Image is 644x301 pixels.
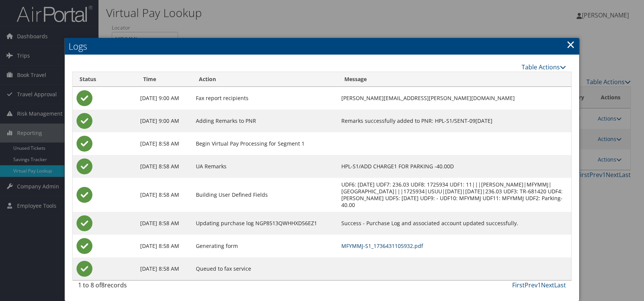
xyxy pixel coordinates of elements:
[566,37,575,52] a: Close
[78,281,192,293] div: 1 to 8 of records
[192,235,338,257] td: Generating form
[192,212,338,235] td: Updating purchase log NGP8513QWHHXD56EZ1
[338,110,571,132] td: Remarks successfully added to PNR: HPL-S1/SENT-09[DATE]
[192,72,338,87] th: Action: activate to sort column ascending
[338,155,571,178] td: HPL-S1/ADD CHARGE1 FOR PARKING -40.00D
[192,155,338,178] td: UA Remarks
[538,281,541,289] a: 1
[136,155,192,178] td: [DATE] 8:58 AM
[338,72,571,87] th: Message: activate to sort column ascending
[136,72,192,87] th: Time: activate to sort column ascending
[341,242,423,249] a: MFYMMJ-S1_1736431105932.pdf
[136,235,192,257] td: [DATE] 8:58 AM
[136,132,192,155] td: [DATE] 8:58 AM
[136,212,192,235] td: [DATE] 8:58 AM
[512,281,525,289] a: First
[136,110,192,132] td: [DATE] 9:00 AM
[136,257,192,280] td: [DATE] 8:58 AM
[554,281,566,289] a: Last
[192,257,338,280] td: Queued to fax service
[192,110,338,132] td: Adding Remarks to PNR
[192,178,338,212] td: Building User Defined Fields
[192,132,338,155] td: Begin Virtual Pay Processing for Segment 1
[136,87,192,110] td: [DATE] 9:00 AM
[101,281,105,289] span: 8
[338,178,571,212] td: UDF6: [DATE] UDF7: 236.03 UDF8: 1725934 UDF1: 11|||[PERSON_NAME]|MFYMMJ|[GEOGRAPHIC_DATA]|||17259...
[541,281,554,289] a: Next
[192,87,338,110] td: Fax report recipients
[525,281,538,289] a: Prev
[73,72,136,87] th: Status: activate to sort column ascending
[65,38,579,55] h2: Logs
[522,63,566,71] a: Table Actions
[338,87,571,110] td: [PERSON_NAME][EMAIL_ADDRESS][PERSON_NAME][DOMAIN_NAME]
[338,212,571,235] td: Success - Purchase Log and associated account updated successfully.
[136,178,192,212] td: [DATE] 8:58 AM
